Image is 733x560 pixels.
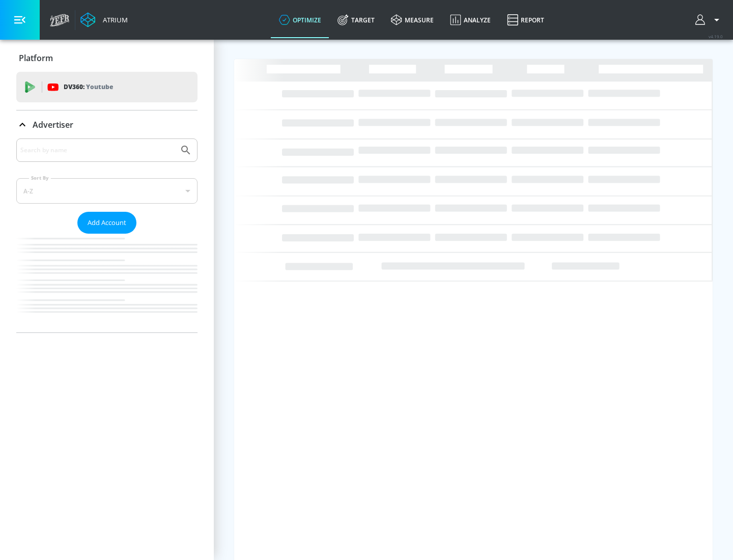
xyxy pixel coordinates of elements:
a: measure [383,2,442,38]
nav: list of Advertiser [16,234,198,332]
p: Advertiser [33,119,73,130]
div: Advertiser [16,138,198,332]
p: Platform [19,52,53,64]
p: DV360: [64,81,113,93]
span: v 4.19.0 [709,34,723,39]
div: DV360: Youtube [16,72,198,102]
span: Add Account [88,217,126,229]
div: Platform [16,44,198,72]
label: Sort By [29,175,51,181]
a: Analyze [442,2,499,38]
a: Atrium [80,12,128,27]
div: Advertiser [16,110,198,139]
div: Atrium [99,15,128,24]
a: Report [499,2,552,38]
button: Add Account [77,212,136,234]
a: Target [329,2,383,38]
p: Youtube [86,81,113,92]
a: optimize [271,2,329,38]
input: Search by name [20,144,175,157]
div: A-Z [16,178,198,204]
